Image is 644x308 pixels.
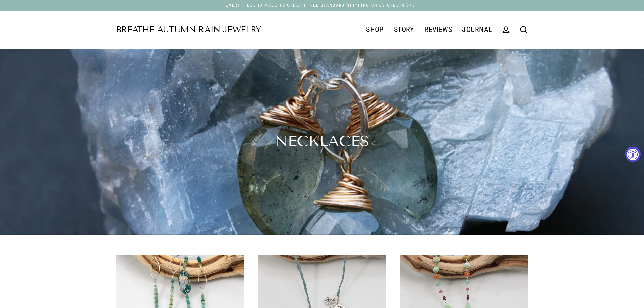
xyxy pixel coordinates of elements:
[625,146,641,162] button: Accessibility Widget, click to open
[389,21,419,38] a: STORY
[457,21,497,38] a: JOURNAL
[419,21,457,38] a: REVIEWS
[116,26,261,34] a: Breathe Autumn Rain Jewelry
[275,134,369,149] h1: Necklaces
[261,21,497,39] div: Primary
[361,21,389,38] a: SHOP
